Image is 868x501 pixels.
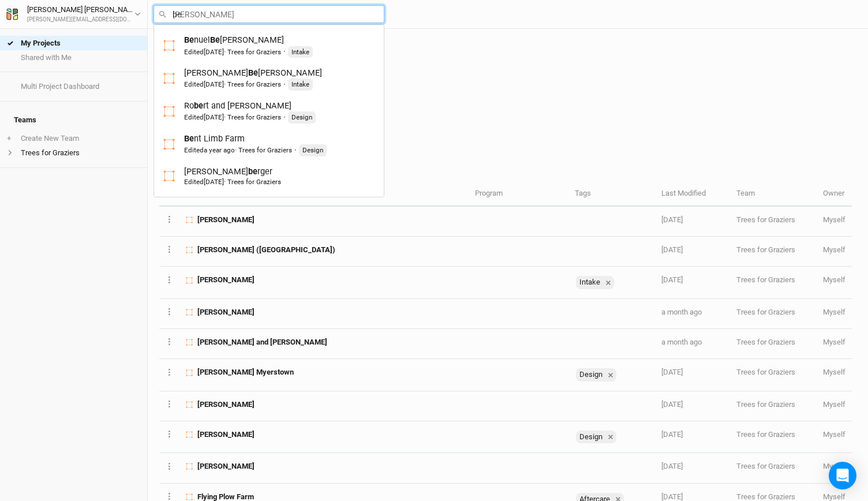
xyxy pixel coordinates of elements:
[163,100,375,124] a: Robert and [PERSON_NAME]Edited[DATE]· Trees for Graziers·Design
[184,35,194,45] mark: Be
[6,3,141,24] button: [PERSON_NAME] [PERSON_NAME][PERSON_NAME][EMAIL_ADDRESS][DOMAIN_NAME]
[204,80,224,88] span: Nov 7, 2023 5:39 AM
[817,182,852,207] th: Owner
[184,146,235,154] span: Edited
[184,178,224,186] span: Edited
[184,34,313,58] div: nuel [PERSON_NAME]
[823,368,845,376] span: harrison@treesforgraziers.com
[197,429,255,440] span: Matt Bomgardner
[154,62,384,95] a: Emmanuel Beiler
[823,430,845,439] span: harrison@treesforgraziers.com
[730,299,817,329] td: Trees for Graziers
[661,462,683,470] span: Jun 13, 2025 10:39 AM
[576,276,603,289] div: Intake
[27,16,134,24] div: [PERSON_NAME][EMAIL_ADDRESS][DOMAIN_NAME]
[184,177,281,186] div: · Trees for Graziers
[655,182,730,207] th: Last Modified
[299,144,327,156] div: Design
[184,133,194,144] mark: Be
[197,399,255,410] span: Jim Speicher
[197,307,255,317] span: Raymond Petersheim
[154,24,384,197] div: menu-options
[469,182,568,207] th: Program
[576,276,614,289] div: Intake
[184,48,224,56] span: Edited
[283,78,286,90] span: ·
[7,109,140,132] h4: Teams
[154,161,384,192] a: Adam Hornberger
[730,267,817,298] td: Trees for Graziers
[204,113,224,121] span: Sep 20, 2023 3:11 PM
[184,47,281,57] div: · Trees for Graziers
[730,421,817,453] td: Trees for Graziers
[288,46,313,58] div: Intake
[197,275,255,285] span: Samuel Lapp Jr
[184,80,224,88] span: Edited
[661,275,683,284] span: Aug 4, 2025 3:01 PM
[154,95,384,128] a: Robert and Patricia Zogorski
[823,492,845,501] span: harrison@treesforgraziers.com
[730,207,817,237] td: Trees for Graziers
[823,275,845,284] span: harrison@treesforgraziers.com
[823,338,845,346] span: harrison@treesforgraziers.com
[248,166,257,177] mark: be
[184,113,224,121] span: Edited
[661,430,683,439] span: Jun 24, 2025 10:13 AM
[823,215,845,224] span: harrison@treesforgraziers.com
[197,245,335,255] span: David Lair (Meadow Haven Farm)
[154,192,384,225] a: Bethel Church
[661,245,683,254] span: Aug 11, 2025 9:33 AM
[661,338,702,346] span: Jul 3, 2025 9:24 AM
[661,400,683,409] span: Jun 27, 2025 8:47 AM
[184,196,313,220] div: thel [DEMOGRAPHIC_DATA]
[730,237,817,267] td: Trees for Graziers
[163,133,375,156] a: Bent Limb FarmEditeda year ago· Trees for Graziers·Design
[661,215,683,224] span: Aug 11, 2025 2:10 PM
[204,146,235,154] span: Sep 24, 2024 7:32 AM
[163,166,375,187] a: [PERSON_NAME]bergerEdited[DATE]· Trees for Graziers
[210,35,220,45] mark: Be
[204,178,224,186] span: May 20, 2025 2:35 PM
[184,80,281,89] div: · Trees for Graziers
[576,431,616,443] div: Design
[283,46,286,57] span: ·
[154,128,384,161] a: Bent Limb Farm
[730,453,817,483] td: Trees for Graziers
[829,462,856,489] div: Open Intercom Messenger
[163,196,375,220] a: Bethel [DEMOGRAPHIC_DATA]Edited[DATE]· Trees for Graziers·Intake
[27,4,134,16] div: [PERSON_NAME] [PERSON_NAME]
[197,367,294,377] span: John Lapp Myerstown
[7,134,11,143] span: +
[288,78,313,90] div: Intake
[823,308,845,316] span: harrison@treesforgraziers.com
[823,245,845,254] span: harrison@treesforgraziers.com
[204,48,224,56] span: Dec 19, 2023 12:00 PM
[248,68,258,78] mark: Be
[730,359,817,391] td: Trees for Graziers
[184,197,194,207] mark: Be
[730,182,817,207] th: Team
[661,308,702,316] span: Jul 11, 2025 11:51 AM
[823,400,845,409] span: harrison@treesforgraziers.com
[184,113,281,122] div: · Trees for Graziers
[163,34,375,58] a: BenuelBe[PERSON_NAME]Edited[DATE]· Trees for Graziers·Intake
[283,111,286,123] span: ·
[163,67,375,91] a: [PERSON_NAME]Be[PERSON_NAME]Edited[DATE]· Trees for Graziers·Intake
[184,133,327,156] div: nt Limb Farm
[730,391,817,421] td: Trees for Graziers
[576,431,605,443] div: Design
[184,67,322,91] div: [PERSON_NAME] [PERSON_NAME]
[184,100,316,124] div: Ro rt and [PERSON_NAME]
[568,182,655,207] th: Tags
[184,145,292,155] div: · Trees for Graziers
[154,29,384,62] a: Benuel Beiler
[154,5,384,23] input: Search all farms
[197,337,327,347] span: Diana and John Waring
[661,492,683,501] span: Jun 5, 2025 9:00 AM
[288,111,316,123] div: Design
[576,368,616,381] div: Design
[661,368,683,376] span: Jun 27, 2025 10:34 AM
[166,57,856,74] h1: My Projects
[194,100,203,111] mark: be
[294,144,297,156] span: ·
